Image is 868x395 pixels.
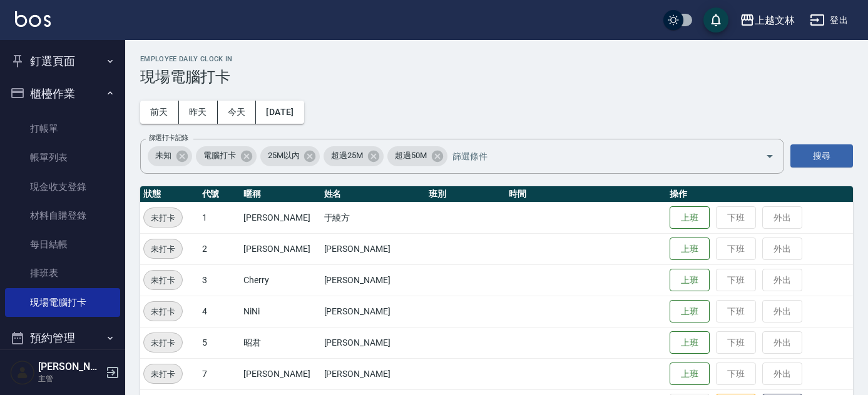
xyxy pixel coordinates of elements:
span: 未打卡 [144,305,182,318]
button: 登出 [805,9,853,32]
button: 今天 [218,101,257,124]
td: [PERSON_NAME] [240,202,320,233]
td: [PERSON_NAME] [240,358,320,389]
a: 材料自購登錄 [5,201,120,230]
div: 25M以內 [260,146,320,166]
button: save [703,7,728,32]
div: 未知 [148,146,192,166]
button: Open [760,146,780,166]
a: 帳單列表 [5,143,120,172]
button: 昨天 [179,101,218,124]
th: 操作 [666,186,853,202]
th: 班別 [426,186,506,202]
span: 超過25M [324,149,370,162]
span: 未打卡 [144,242,182,256]
td: 5 [199,327,241,358]
a: 每日結帳 [5,230,120,259]
td: 2 [199,233,241,264]
span: 未打卡 [144,274,182,287]
button: 櫃檯作業 [5,77,120,110]
td: 4 [199,296,241,327]
td: 昭君 [240,327,320,358]
label: 篩選打卡記錄 [149,133,188,142]
td: [PERSON_NAME] [321,327,426,358]
a: 排班表 [5,259,120,287]
div: 超過50M [387,146,447,166]
button: 上班 [670,237,710,261]
td: 于綾方 [321,202,426,233]
td: [PERSON_NAME] [321,358,426,389]
button: 搜尋 [790,144,853,167]
td: 7 [199,358,241,389]
div: 上越文林 [755,12,795,28]
th: 狀態 [140,186,199,202]
th: 時間 [506,186,666,202]
td: [PERSON_NAME] [321,233,426,264]
input: 篩選條件 [449,145,743,167]
button: 上班 [670,300,710,323]
button: 上班 [670,269,710,292]
span: 未打卡 [144,367,182,381]
span: 電腦打卡 [196,149,243,162]
img: Logo [15,11,51,27]
button: 上班 [670,362,710,386]
td: [PERSON_NAME] [321,296,426,327]
h3: 現場電腦打卡 [140,68,853,86]
div: 電腦打卡 [196,146,257,166]
th: 暱稱 [240,186,320,202]
button: 前天 [140,101,179,124]
h5: [PERSON_NAME] [38,361,102,373]
a: 現場電腦打卡 [5,288,120,317]
button: 上越文林 [735,7,800,33]
span: 25M以內 [260,149,307,162]
a: 現金收支登錄 [5,172,120,201]
button: [DATE] [256,101,304,124]
td: [PERSON_NAME] [240,233,320,264]
button: 上班 [670,206,710,229]
button: 預約管理 [5,322,120,354]
td: 1 [199,202,241,233]
th: 代號 [199,186,241,202]
th: 姓名 [321,186,426,202]
button: 上班 [670,331,710,354]
img: Person [10,360,35,385]
span: 超過50M [387,149,434,162]
p: 主管 [38,373,102,384]
span: 未打卡 [144,211,182,224]
span: 未知 [148,149,179,162]
h2: Employee Daily Clock In [140,55,853,63]
td: [PERSON_NAME] [321,264,426,296]
td: 3 [199,264,241,296]
a: 打帳單 [5,114,120,143]
td: Cherry [240,264,320,296]
span: 未打卡 [144,336,182,349]
td: NiNi [240,296,320,327]
div: 超過25M [324,146,384,166]
button: 釘選頁面 [5,45,120,77]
